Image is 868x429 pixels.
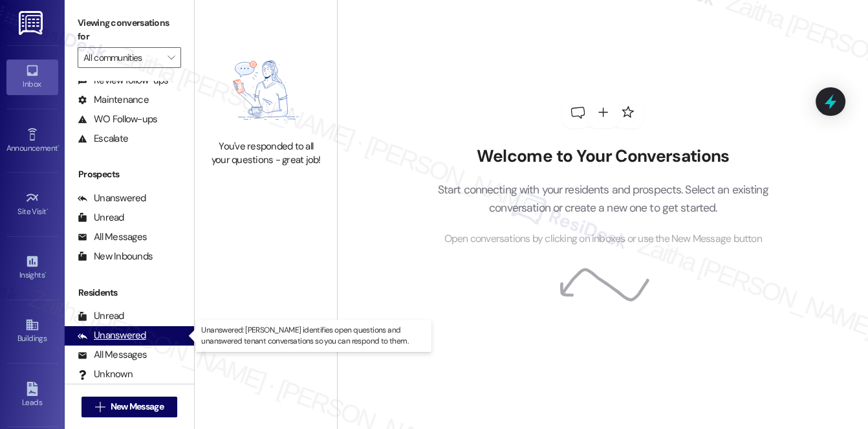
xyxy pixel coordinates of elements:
div: Residents [65,286,194,300]
a: Insights • [6,250,58,285]
label: Viewing conversations for [78,13,181,47]
a: Buildings [6,314,58,349]
i:  [95,402,105,412]
span: • [58,142,60,151]
div: All Messages [78,348,147,362]
span: • [47,205,49,214]
a: Site Visit • [6,187,58,222]
input: All communities [83,47,160,68]
div: Prospects [65,168,194,181]
div: WO Follow-ups [78,113,157,126]
div: New Inbounds [78,250,153,263]
div: Unanswered [78,329,146,342]
p: Start connecting with your residents and prospects. Select an existing conversation or create a n... [418,181,788,217]
img: ResiDesk Logo [19,11,45,35]
button: New Message [81,397,177,417]
div: Maintenance [78,93,149,107]
div: Unanswered [78,192,146,205]
h2: Welcome to Your Conversations [418,146,788,167]
span: Open conversations by clicking on inboxes or use the New Message button [444,231,762,247]
div: Unread [78,211,124,225]
a: Inbox [6,60,58,94]
div: Unknown [78,368,133,381]
div: Escalate [78,132,128,146]
div: Unread [78,309,124,323]
div: You've responded to all your questions - great job! [209,140,323,168]
div: All Messages [78,230,147,244]
div: Review follow-ups [78,74,168,87]
a: Leads [6,378,58,413]
span: New Message [111,400,164,413]
p: Unanswered: [PERSON_NAME] identifies open questions and unanswered tenant conversations so you ca... [201,325,426,347]
span: • [45,269,47,278]
i:  [168,52,175,63]
img: empty-state [209,47,323,133]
